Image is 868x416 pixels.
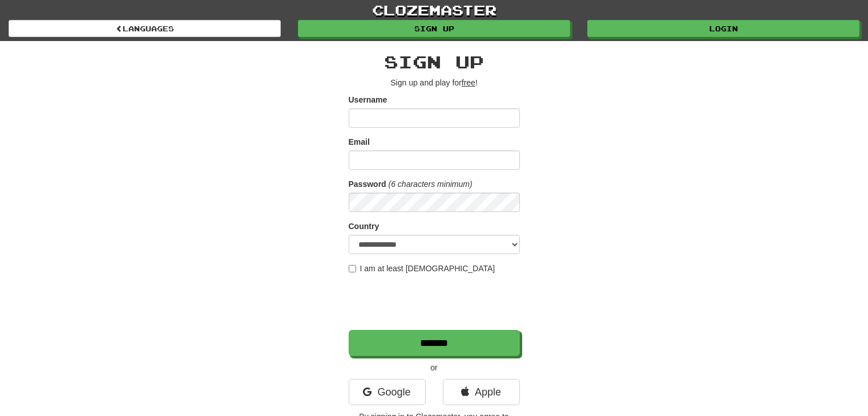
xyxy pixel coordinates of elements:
label: Password [349,178,386,190]
em: (6 characters minimum) [389,180,473,189]
a: Sign up [298,20,570,37]
label: Username [349,94,387,105]
a: Login [587,20,859,37]
iframe: reCAPTCHA [349,280,522,324]
label: Country [349,221,380,232]
p: or [349,362,520,373]
u: free [462,78,475,87]
a: Google [349,379,426,405]
h2: Sign up [349,52,520,71]
label: Email [349,136,370,148]
a: Apple [443,379,520,405]
input: I am at least [DEMOGRAPHIC_DATA] [349,265,356,272]
p: Sign up and play for ! [349,77,520,88]
a: Languages [9,20,281,37]
label: I am at least [DEMOGRAPHIC_DATA] [349,263,495,274]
